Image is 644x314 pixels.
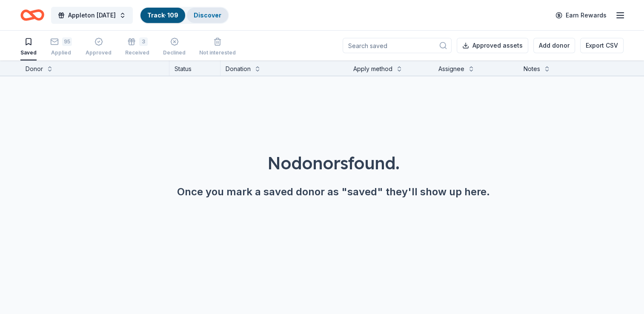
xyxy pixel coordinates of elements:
div: Donor [26,64,43,74]
div: Received [125,49,149,56]
button: 3Received [125,34,149,60]
button: Approved [86,34,112,60]
div: Status [169,60,220,76]
button: Export CSV [580,38,624,53]
button: Add donor [533,38,575,53]
div: Declined [163,49,186,56]
div: Approved [86,49,112,56]
div: Assignee [438,64,464,74]
div: Not interested [199,49,236,56]
a: Earn Rewards [550,8,612,23]
button: Track· 109Discover [140,7,229,24]
div: Saved [20,49,37,56]
a: Home [20,5,44,25]
div: Once you mark a saved donor as "saved" they'll show up here. [32,185,635,199]
div: 95 [62,37,72,46]
button: Not interested [199,34,236,60]
div: 3 [139,37,148,46]
span: Appleton [DATE] [68,10,116,20]
div: No donors found. [32,151,635,175]
button: Appleton [DATE] [51,7,133,24]
input: Search saved [343,38,452,53]
a: Track· 109 [147,11,178,19]
div: Donation [226,64,251,74]
a: Discover [194,11,221,19]
button: Declined [163,34,186,60]
button: 95Applied [50,34,72,60]
div: Apply method [353,64,392,74]
div: Applied [50,49,72,56]
button: Saved [20,34,37,60]
div: Notes [524,64,540,74]
button: Approved assets [457,38,528,53]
